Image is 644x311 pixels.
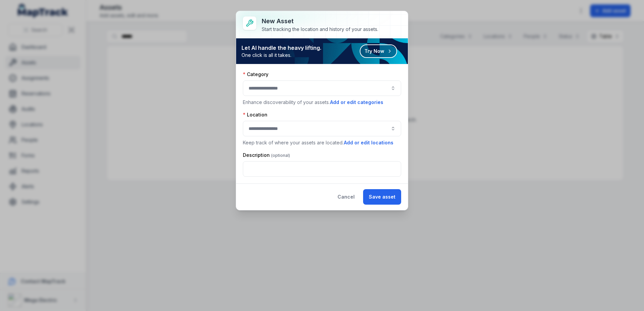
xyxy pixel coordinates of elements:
strong: Let AI handle the heavy lifting. [241,44,321,52]
label: Description [243,152,290,159]
button: Cancel [332,189,360,205]
button: Add or edit categories [330,99,384,106]
button: Add or edit locations [344,139,394,146]
button: Save asset [363,189,401,205]
span: One click is all it takes. [241,52,321,59]
div: Start tracking the location and history of your assets. [262,26,378,33]
h3: New asset [262,16,378,26]
label: Location [243,111,267,118]
p: Keep track of where your assets are located. [243,139,401,146]
button: Try Now [360,44,397,58]
label: Category [243,71,268,78]
p: Enhance discoverability of your assets. [243,99,401,106]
